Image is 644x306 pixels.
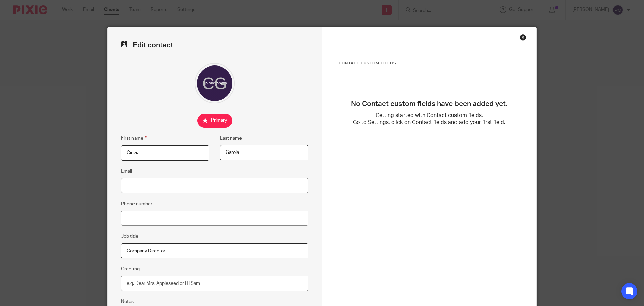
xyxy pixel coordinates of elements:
[121,298,134,305] label: Notes
[339,61,520,66] h3: Contact Custom fields
[121,134,147,142] label: First name
[121,233,138,240] label: Job title
[121,266,140,272] label: Greeting
[121,276,308,291] input: e.g. Dear Mrs. Appleseed or Hi Sam
[121,201,152,207] label: Phone number
[121,41,308,50] h2: Edit contact
[339,100,520,108] h3: No Contact custom fields have been added yet.
[121,168,132,175] label: Email
[339,112,520,126] p: Getting started with Contact custom fields. Go to Settings, click on Contact fields and add your ...
[220,135,242,142] label: Last name
[520,34,526,41] div: Close this dialog window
